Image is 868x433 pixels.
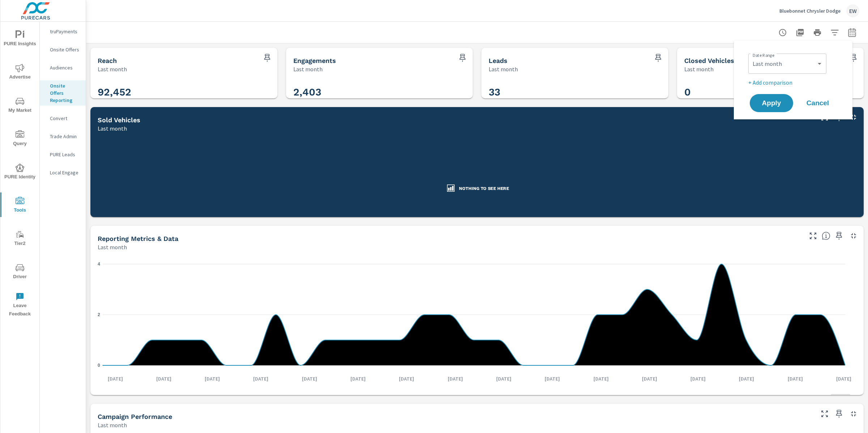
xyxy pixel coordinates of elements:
[98,116,140,124] h5: Sold Vehicles
[98,235,178,242] h5: Reporting Metrics & Data
[827,25,842,40] button: Apply Filters
[200,375,225,382] p: [DATE]
[848,230,859,242] button: Minimize Widget
[779,8,841,14] p: Bluebonnet Chrysler Dodge
[684,57,734,64] h5: Closed Vehicles
[248,375,273,382] p: [DATE]
[783,375,808,382] p: [DATE]
[98,312,100,317] text: 2
[540,375,565,382] p: [DATE]
[848,52,859,64] span: Save this to your personalized report
[750,94,793,112] button: Apply
[796,94,839,112] button: Cancel
[3,64,37,81] span: Advertise
[652,52,664,64] span: Save this to your personalized report
[848,408,859,420] button: Minimize Widget
[637,375,662,382] p: [DATE]
[50,169,80,176] p: Local Engage
[457,52,468,64] span: Save this to your personalized report
[40,26,86,37] div: truPayments
[40,62,86,73] div: Audiences
[3,263,37,281] span: Driver
[98,124,127,133] p: Last month
[50,133,80,140] p: Trade Admin
[40,167,86,178] div: Local Engage
[489,86,661,98] h3: 33
[803,100,832,106] span: Cancel
[0,22,39,321] div: nav menu
[685,375,711,382] p: [DATE]
[734,375,759,382] p: [DATE]
[98,413,172,420] h5: Campaign Performance
[3,230,37,248] span: Tier2
[297,375,322,382] p: [DATE]
[103,375,128,382] p: [DATE]
[293,65,323,73] p: Last month
[293,57,336,64] h5: Engagements
[819,408,830,420] button: Make Fullscreen
[98,57,117,64] h5: Reach
[3,292,37,318] span: Leave Feedback
[50,151,80,158] p: PURE Leads
[98,421,127,429] p: Last month
[822,232,830,240] span: Understand activate data over time and see how metrics compare to each other.
[846,4,859,17] div: EW
[345,375,371,382] p: [DATE]
[50,46,80,53] p: Onsite Offers
[748,78,841,87] p: + Add comparison
[50,82,80,104] p: Onsite Offers Reporting
[491,375,516,382] p: [DATE]
[98,65,127,73] p: Last month
[98,363,100,368] text: 0
[50,64,80,71] p: Audiences
[807,230,819,242] button: Make Fullscreen
[40,113,86,124] div: Convert
[459,186,509,192] h3: Nothing to see here
[833,230,845,242] span: Save this to your personalized report
[793,25,807,40] button: "Export Report to PDF"
[810,25,825,40] button: Print Report
[588,375,614,382] p: [DATE]
[489,65,518,73] p: Last month
[98,262,100,267] text: 4
[845,25,859,40] button: Select Date Range
[293,86,466,98] h3: 2,403
[3,97,37,115] span: My Market
[833,408,845,420] span: Save this to your personalized report
[40,44,86,55] div: Onsite Offers
[3,130,37,148] span: Query
[831,375,856,382] p: [DATE]
[757,100,786,106] span: Apply
[40,131,86,142] div: Trade Admin
[98,86,270,98] h3: 92,452
[3,30,37,48] span: PURE Insights
[40,80,86,106] div: Onsite Offers Reporting
[394,375,419,382] p: [DATE]
[98,243,127,251] p: Last month
[40,149,86,160] div: PURE Leads
[3,197,37,215] span: Tools
[50,115,80,122] p: Convert
[261,52,273,64] span: Save this to your personalized report
[443,375,468,382] p: [DATE]
[3,164,37,181] span: PURE Identity
[848,111,859,123] button: Minimize Widget
[489,57,507,64] h5: Leads
[684,65,714,73] p: Last month
[50,28,80,35] p: truPayments
[151,375,176,382] p: [DATE]
[684,86,857,98] h3: 0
